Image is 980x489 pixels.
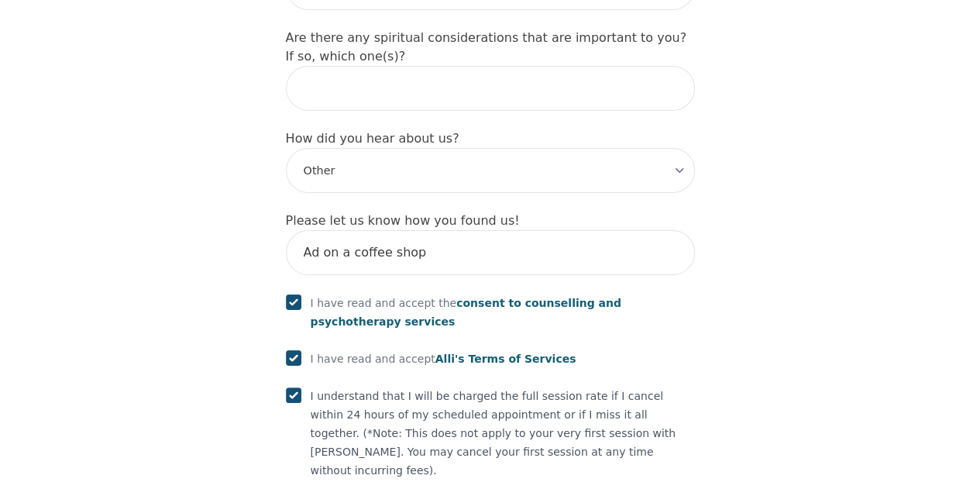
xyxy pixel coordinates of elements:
[286,131,459,146] label: How did you hear about us?
[286,30,686,64] label: Are there any spiritual considerations that are important to you? If so, which one(s)?
[311,294,695,331] p: I have read and accept the
[435,353,576,365] span: Alli's Terms of Services
[286,213,520,228] label: Please let us know how you found us!
[311,297,621,328] span: consent to counselling and psychotherapy services
[311,350,576,368] p: I have read and accept
[311,387,695,480] p: I understand that I will be charged the full session rate if I cancel within 24 hours of my sched...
